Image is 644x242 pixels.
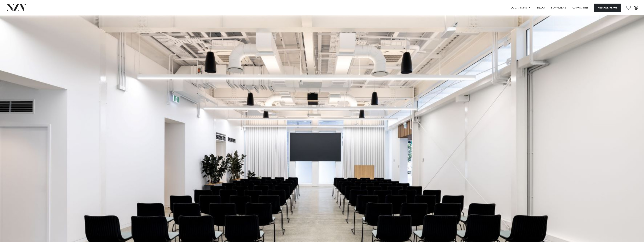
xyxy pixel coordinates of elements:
a: Locations [508,4,534,12]
a: Capacities [569,4,592,12]
img: nzv-logo.png [6,4,27,11]
a: BLOG [534,4,548,12]
a: SUPPLIERS [548,4,569,12]
button: Message Venue [594,4,621,12]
